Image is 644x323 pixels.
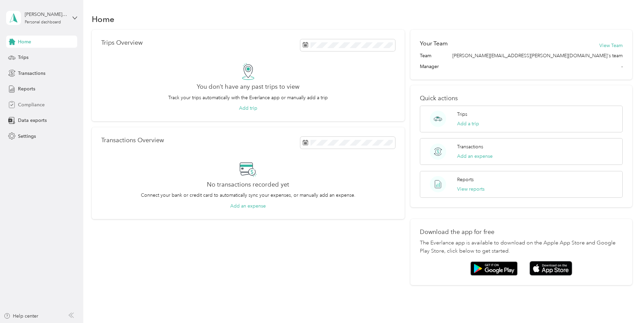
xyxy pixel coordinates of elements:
[457,143,483,150] p: Transactions
[18,117,47,124] span: Data exports
[101,39,143,46] p: Trips Overview
[457,186,485,193] button: View reports
[599,42,623,49] button: View Team
[207,181,289,188] h2: No transactions recorded yet
[18,133,36,140] span: Settings
[168,94,328,101] p: Track your trips automatically with the Everlance app or manually add a trip
[420,63,439,70] span: Manager
[621,63,623,70] span: -
[141,192,356,199] p: Connect your bank or credit card to automatically sync your expenses, or manually add an expense.
[25,20,61,24] div: Personal dashboard
[452,52,623,59] span: [PERSON_NAME][EMAIL_ADDRESS][PERSON_NAME][DOMAIN_NAME]'s team
[420,39,448,48] h2: Your Team
[230,202,266,210] button: Add an expense
[92,16,114,23] h1: Home
[18,38,31,45] span: Home
[18,54,28,61] span: Trips
[239,105,257,112] button: Add trip
[18,101,45,108] span: Compliance
[4,313,38,320] button: Help center
[101,137,164,144] p: Transactions Overview
[457,111,467,118] p: Trips
[470,261,518,276] img: Google play
[420,229,623,236] p: Download the app for free
[606,285,644,323] iframe: Everlance-gr Chat Button Frame
[530,261,572,276] img: App store
[420,239,623,255] p: The Everlance app is available to download on the Apple App Store and Google Play Store, click be...
[18,85,35,92] span: Reports
[18,70,45,77] span: Transactions
[420,95,623,102] p: Quick actions
[457,153,493,160] button: Add an expense
[197,83,299,90] h2: You don’t have any past trips to view
[457,120,479,127] button: Add a trip
[25,11,67,18] div: [PERSON_NAME] [PERSON_NAME]
[457,176,474,183] p: Reports
[420,52,431,59] span: Team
